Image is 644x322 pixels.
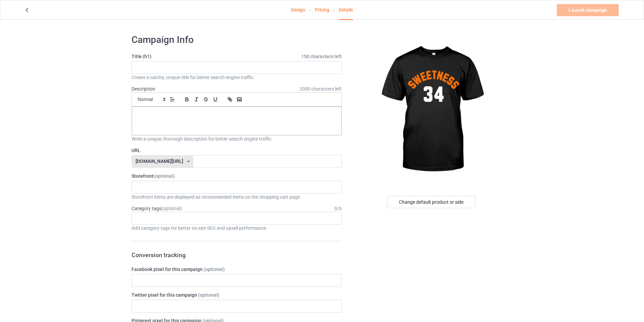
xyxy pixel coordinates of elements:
h3: Conversion tracking [132,251,342,259]
div: Add category tags for better on-site SEO and upsell performance. [132,225,342,231]
span: 150 characters left [301,53,342,60]
label: Facebook pixel for this campaign [132,266,342,273]
div: Change default product or side [387,196,475,208]
label: Storefront [132,173,342,179]
div: Create a catchy, unique title for better search engine traffic. [132,74,342,81]
span: (optional) [153,173,175,179]
span: (optional) [204,267,225,272]
div: [DOMAIN_NAME][URL] [136,159,183,164]
div: Write a unique, thorough description for better search engine traffic. [132,135,342,142]
a: Design [291,0,305,19]
span: 2000 characters left [300,85,342,92]
label: Category tags [132,205,182,212]
div: 0 / 6 [334,205,342,212]
label: Title (h1) [132,53,342,60]
label: Description [132,86,155,92]
h1: Campaign Info [132,34,342,46]
span: (optional) [198,292,219,298]
div: Storefront items are displayed as recommended items on the shopping cart page. [132,194,342,200]
span: (optional) [161,206,182,211]
label: Twitter pixel for this campaign [132,292,342,298]
a: Pricing [315,0,329,19]
label: URL [132,147,342,154]
div: Details [339,0,353,20]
